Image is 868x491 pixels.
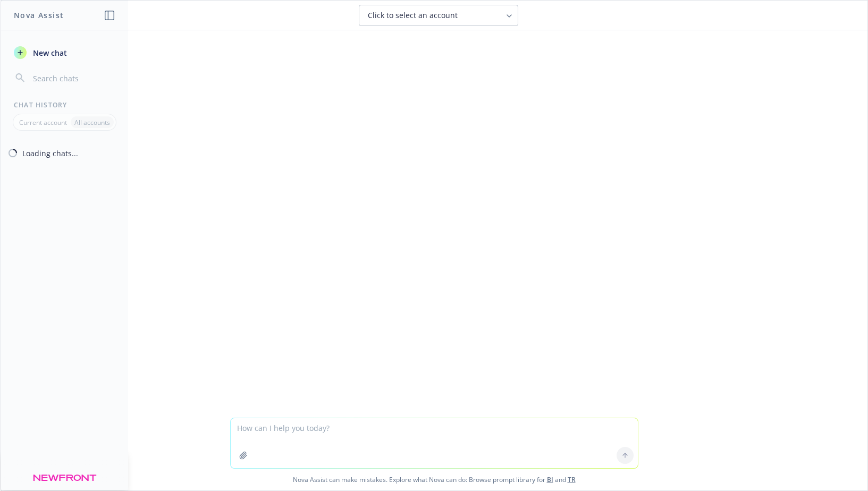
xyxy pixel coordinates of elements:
[31,71,115,86] input: Search chats
[359,5,518,26] button: Click to select an account
[1,143,128,163] button: Loading chats...
[19,118,67,127] p: Current account
[547,475,553,484] a: BI
[74,118,110,127] p: All accounts
[5,469,863,490] span: Nova Assist can make mistakes. Explore what Nova can do: Browse prompt library for and
[368,10,458,21] span: Click to select an account
[10,43,120,62] button: New chat
[1,100,128,109] div: Chat History
[568,475,576,484] a: TR
[14,10,64,21] h1: Nova Assist
[31,47,67,58] span: New chat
